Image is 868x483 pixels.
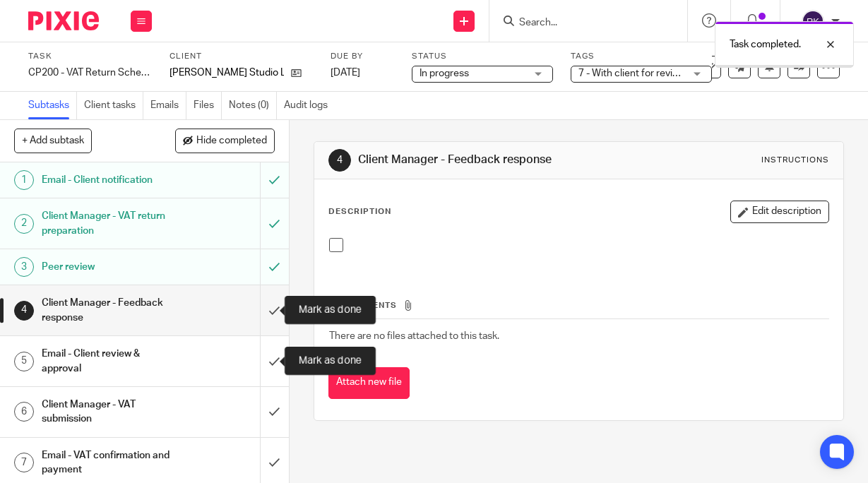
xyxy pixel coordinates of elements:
[328,206,391,217] p: Description
[42,343,178,379] h1: Email - Client review & approval
[14,453,34,472] div: 7
[14,214,34,234] div: 2
[358,153,609,167] h1: Client Manager - Feedback response
[229,92,277,119] a: Notes (0)
[802,10,824,32] img: svg%3E
[14,402,34,422] div: 6
[329,302,397,309] span: Attachments
[14,129,92,153] button: + Add subtask
[578,68,685,78] span: 7 - With client for review
[328,367,410,399] button: Attach new file
[730,201,829,223] button: Edit description
[14,301,34,321] div: 4
[412,51,553,62] label: Status
[328,149,351,172] div: 4
[284,92,335,119] a: Audit logs
[28,66,152,80] div: CP200 - VAT Return Schedule 1- Jan/Apr/Jul/Oct
[42,205,178,241] h1: Client Manager - VAT return preparation
[170,51,313,62] label: Client
[196,136,267,147] span: Hide completed
[14,352,34,371] div: 5
[329,331,499,341] span: There are no files attached to this task.
[84,92,143,119] a: Client tasks
[28,11,99,30] img: Pixie
[28,51,152,62] label: Task
[730,37,801,52] p: Task completed.
[194,92,222,119] a: Files
[761,155,829,166] div: Instructions
[14,257,34,277] div: 3
[150,92,186,119] a: Emails
[331,68,360,78] span: [DATE]
[42,394,178,430] h1: Client Manager - VAT submission
[170,66,284,80] p: [PERSON_NAME] Studio Ltd
[42,256,178,278] h1: Peer review
[42,292,178,328] h1: Client Manager - Feedback response
[331,51,394,62] label: Due by
[42,169,178,191] h1: Email - Client notification
[42,445,178,481] h1: Email - VAT confirmation and payment
[14,170,34,190] div: 1
[175,129,275,153] button: Hide completed
[28,92,77,119] a: Subtasks
[420,68,469,78] span: In progress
